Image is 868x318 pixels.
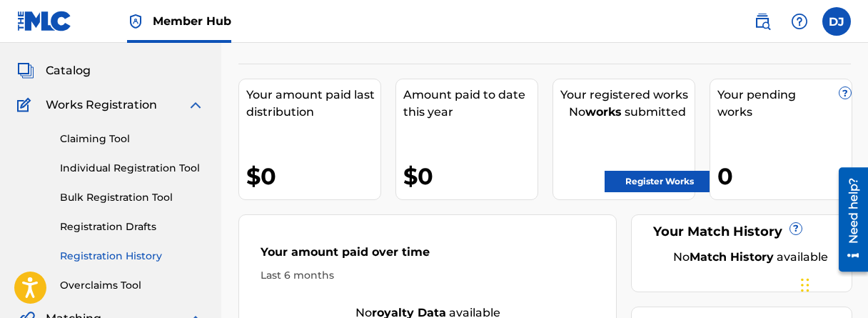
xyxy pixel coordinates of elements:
[17,62,91,79] a: CatalogCatalog
[717,160,852,192] div: 0
[560,86,695,104] div: Your registered works
[60,249,204,264] a: Registration History
[60,161,204,176] a: Individual Registration Tool
[127,13,144,30] img: Top Rightsholder
[790,223,802,234] span: ?
[187,96,204,114] img: expand
[690,250,774,264] strong: Match History
[801,264,809,307] div: Drag
[560,104,695,121] div: No submitted
[605,171,715,192] a: Register Works
[403,86,538,121] div: Amount paid to date this year
[261,244,595,268] div: Your amount paid over time
[717,86,852,121] div: Your pending works
[60,219,204,234] a: Registration Drafts
[246,160,380,192] div: $0
[585,105,622,119] strong: works
[667,249,834,266] div: No available
[60,131,204,146] a: Claiming Tool
[60,190,204,205] a: Bulk Registration Tool
[46,62,91,79] span: Catalog
[791,13,808,30] img: help
[17,11,72,31] img: MLC Logo
[17,96,36,114] img: Works Registration
[403,160,538,192] div: $0
[828,162,868,277] iframe: Resource Center
[17,62,34,79] img: Catalog
[822,7,851,36] div: User Menu
[46,96,157,114] span: Works Registration
[153,13,231,29] span: Member Hub
[650,222,834,242] div: Your Match History
[246,86,380,121] div: Your amount paid last distribution
[754,13,771,30] img: search
[17,28,104,45] a: SummarySummary
[839,87,851,99] span: ?
[261,268,595,283] div: Last 6 months
[748,7,777,36] a: Public Search
[785,7,814,36] div: Help
[60,278,204,293] a: Overclaims Tool
[797,249,868,318] iframe: Chat Widget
